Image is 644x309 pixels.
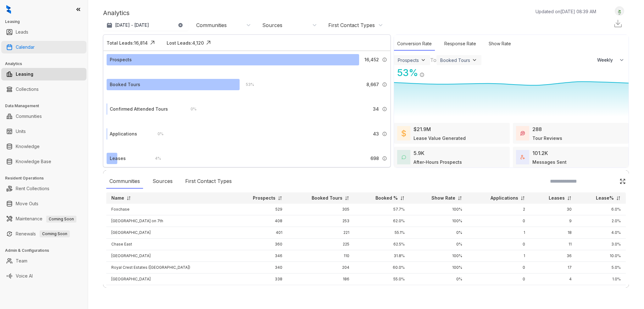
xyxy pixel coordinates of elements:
[530,250,577,262] td: 36
[16,110,42,123] a: Communities
[182,174,235,189] div: First Contact Types
[16,270,33,282] a: Voice AI
[106,215,231,227] td: [GEOGRAPHIC_DATA] on 7th
[5,103,88,109] h3: Data Management
[366,81,379,88] span: 8,667
[354,215,410,227] td: 62.0%
[40,230,70,237] span: Coming Soon
[530,204,577,215] td: 30
[520,131,525,135] img: TourReviews
[398,58,419,63] div: Prospects
[532,125,542,133] div: 288
[520,196,525,201] img: sorting
[410,227,467,239] td: 0%
[530,239,577,250] td: 11
[364,56,379,63] span: 16,452
[520,155,525,159] img: TotalFum
[231,239,287,250] td: 360
[151,130,164,137] div: 0 %
[486,37,514,51] div: Show Rate
[1,140,86,153] li: Knowledge
[103,19,188,31] button: [DATE] - [DATE]
[1,155,86,168] li: Knowledge Base
[410,239,467,250] td: 0%
[231,215,287,227] td: 408
[431,195,455,201] p: Show Rate
[287,239,355,250] td: 225
[577,215,626,227] td: 2.0%
[16,255,27,267] a: Team
[287,227,355,239] td: 221
[467,227,530,239] td: 1
[471,57,478,63] img: ViewFilterArrow
[1,110,86,123] li: Communities
[577,239,626,250] td: 3.0%
[370,155,379,162] span: 698
[1,83,86,96] li: Collections
[16,182,49,195] a: Rent Collections
[373,130,379,137] span: 43
[110,155,126,162] div: Leases
[287,215,355,227] td: 253
[420,57,426,63] img: ViewFilterArrow
[287,250,355,262] td: 110
[414,135,466,141] div: Lease Value Generated
[441,37,479,51] div: Response Rate
[467,250,530,262] td: 1
[577,262,626,273] td: 5.0%
[597,57,616,63] span: Weekly
[491,195,518,201] p: Applications
[577,285,626,297] td: 2.0%
[46,216,76,223] span: Coming Soon
[616,196,621,201] img: sorting
[354,204,410,215] td: 57.7%
[287,262,355,273] td: 204
[354,262,410,273] td: 60.0%
[184,106,197,113] div: 0 %
[1,228,86,240] li: Renewals
[106,250,231,262] td: [GEOGRAPHIC_DATA]
[440,58,470,63] div: Booked Tours
[375,195,398,201] p: Booked %
[394,37,435,51] div: Conversion Rate
[167,40,204,46] div: Lost Leads: 4,120
[410,215,467,227] td: 100%
[354,285,410,297] td: 63.0%
[5,61,88,67] h3: Analytics
[231,273,287,285] td: 338
[287,285,355,297] td: 206
[532,159,567,165] div: Messages Sent
[149,174,176,189] div: Sources
[373,106,379,113] span: 34
[530,215,577,227] td: 9
[16,68,33,80] a: Leasing
[287,273,355,285] td: 186
[382,82,387,87] img: Info
[1,197,86,210] li: Move Outs
[149,155,161,162] div: 4 %
[231,204,287,215] td: 529
[110,56,132,63] div: Prospects
[253,195,275,201] p: Prospects
[16,155,51,168] a: Knowledge Base
[402,155,406,160] img: AfterHoursConversations
[382,57,387,62] img: Info
[382,131,387,136] img: Info
[240,81,254,88] div: 53 %
[425,67,434,76] img: Click Icon
[1,125,86,138] li: Units
[410,204,467,215] td: 100%
[619,178,626,185] img: Click Icon
[16,83,39,96] a: Collections
[328,22,375,29] div: First Contact Types
[231,262,287,273] td: 340
[262,22,282,29] div: Sources
[467,204,530,215] td: 2
[354,273,410,285] td: 55.0%
[16,26,28,38] a: Leads
[410,273,467,285] td: 0%
[106,285,231,297] td: [GEOGRAPHIC_DATA]
[106,174,143,189] div: Communities
[354,227,410,239] td: 55.1%
[103,8,130,18] p: Analytics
